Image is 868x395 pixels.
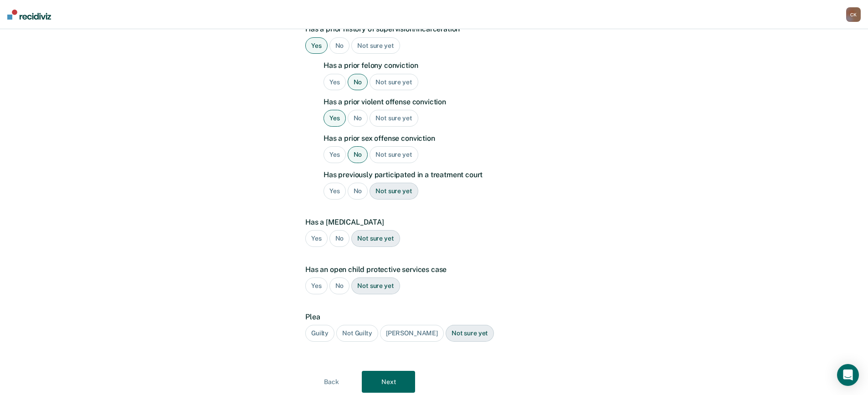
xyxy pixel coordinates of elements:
div: [PERSON_NAME] [380,325,444,342]
label: Plea [305,313,558,321]
div: Yes [305,37,328,54]
button: CK [846,7,861,22]
div: Yes [324,146,346,163]
label: Has a [MEDICAL_DATA] [305,218,558,226]
div: Yes [324,74,346,91]
label: Has a prior sex offense conviction [324,134,558,143]
div: No [329,230,350,247]
div: Yes [324,183,346,200]
label: Has an open child protective services case [305,265,558,274]
label: Has a prior felony conviction [324,61,558,70]
div: Not Guilty [336,325,378,342]
button: Back [305,371,358,393]
div: Not sure yet [370,74,418,91]
div: No [348,146,368,163]
div: Not sure yet [370,146,418,163]
div: No [348,183,368,200]
div: Not sure yet [351,277,400,294]
div: No [329,277,350,294]
div: Yes [305,277,328,294]
div: Yes [305,230,328,247]
div: Not sure yet [370,183,418,200]
div: No [329,37,350,54]
label: Has a prior violent offense conviction [324,97,558,106]
div: No [348,110,368,127]
div: Open Intercom Messenger [837,364,859,386]
div: Guilty [305,325,334,342]
div: Not sure yet [370,110,418,127]
label: Has previously participated in a treatment court [324,170,558,179]
button: Next [362,371,415,393]
img: Recidiviz [7,10,51,20]
div: Not sure yet [351,37,400,54]
div: Not sure yet [351,230,400,247]
div: C K [846,7,861,22]
div: Not sure yet [446,325,494,342]
div: No [348,74,368,91]
div: Yes [324,110,346,127]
